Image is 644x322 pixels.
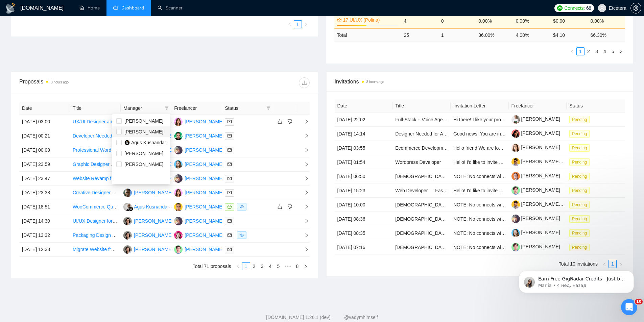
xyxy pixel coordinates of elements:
td: [DATE] 03:00 [19,115,70,129]
a: [DEMOGRAPHIC_DATA] Speakers of Tamil – Talent Bench for Future Managed Services Recording Projects [395,174,623,179]
span: Manager [123,104,162,112]
button: dislike [286,118,294,126]
a: [PERSON_NAME] [511,216,560,221]
li: 4 [266,262,275,270]
li: 4 [601,47,609,55]
td: [DATE] 07:16 [335,240,393,254]
span: mail [228,247,232,251]
a: Creative Designer Needed for CPG Projects [73,190,165,195]
span: filter [265,103,272,113]
div: [PERSON_NAME] [185,175,223,182]
a: [PERSON_NAME] [511,173,560,178]
td: Native Speakers of Tamil – Talent Bench for Future Managed Services Recording Projects [392,240,451,254]
a: @vadymhimself [344,315,378,320]
a: Graphic Designer neded for Branding and Banner Designs [73,162,195,167]
span: eye [240,205,244,209]
span: mail [228,191,232,195]
td: [DATE] 00:09 [19,143,70,157]
li: Previous Page [568,47,576,55]
img: TT [123,217,132,225]
a: 8 [294,263,301,270]
a: DM[PERSON_NAME] [174,246,223,252]
td: [DATE] 12:33 [19,243,70,257]
td: [DATE] 18:51 [19,200,70,214]
a: Migrate Website from WordPress to Shopify [73,247,165,252]
span: Pending [569,187,590,194]
td: [DATE] 23:59 [19,157,70,172]
span: like [278,204,282,209]
span: Pending [569,158,590,166]
a: 2 [251,263,258,270]
a: Developer Needed to Build Landing Page from Figma Design (WP Engine Hosting) [73,133,246,139]
td: $0.00 [550,13,588,28]
td: Professional WordPress Website Redesign [70,143,121,157]
td: [DATE] 15:23 [335,183,393,198]
a: [PERSON_NAME] [511,130,560,136]
div: [PERSON_NAME] [185,231,223,239]
li: 8 [293,262,302,270]
img: PS [174,174,183,183]
img: PS [174,217,183,225]
a: Web Developer — Fast & Replicable E-commerce Site Cloning (Shopify) — Long-Term Project [395,188,593,193]
th: Title [392,99,451,113]
td: Full-Stack + Voice Agent AI Developer (Hourly Contract, Immediate Start) [392,113,451,127]
td: 0.00% [588,13,625,28]
span: message [228,205,232,209]
button: right [302,262,310,270]
time: 3 hours ago [366,80,384,84]
div: [PERSON_NAME] [185,189,223,196]
span: right [299,162,309,167]
a: UX/UI Designer and Wordpress Expert for Figma Redesign [73,119,196,124]
span: mail [228,120,232,124]
img: c1Hg7SEEXlRSL7qw9alyXYuBTAoT3mZQnK_sLPzbWuX01cxZ_vFNQqRjIsovb9WlI0 [511,115,520,124]
li: 2 [250,262,258,270]
div: [PERSON_NAME] [185,203,223,210]
span: dislike [288,204,292,209]
img: c1WxvaZJbEkjYskB_NLkd46d563zNhCYqpob2QYOt_ABmdev5F_TzxK5jj4umUDMAG [511,186,520,195]
iframe: Intercom notifications сообщение [509,256,644,304]
li: 1 [242,262,250,270]
a: Pending [569,173,592,179]
img: c1xla-haZDe3rTgCpy3_EKqnZ9bE1jCu9HkBpl3J4QwgQIcLjIh-6uLdGjM-EeUJe5 [511,144,520,152]
img: ET [174,203,183,211]
span: [PERSON_NAME] [124,162,163,167]
a: Pending [569,202,592,207]
a: PD[PERSON_NAME] [174,119,223,124]
td: 0.00% [513,13,550,28]
span: Status [225,104,263,112]
button: like [276,203,284,211]
td: UX/UI Designer and Wordpress Expert for Figma Redesign [70,115,121,129]
div: [PERSON_NAME] [134,217,173,225]
span: [PERSON_NAME] [124,129,163,134]
img: TT [123,245,132,254]
span: left [288,22,292,26]
img: upwork-logo.png [557,5,563,11]
img: AK [123,203,132,211]
img: c1UoaMzKBY-GWbreaV7sVF2LUs3COLKK0XpZn8apeAot5vY1XfLaDMeTNzu3tJ2YMy [511,215,520,223]
a: Pending [569,117,592,122]
span: right [299,133,309,138]
span: [PERSON_NAME] [124,151,163,156]
a: Pending [569,131,592,136]
th: Date [19,102,70,115]
div: [PERSON_NAME] [185,217,223,225]
td: Developer Needed to Build Landing Page from Figma Design (WP Engine Hosting) [70,129,121,143]
div: [PERSON_NAME] [134,189,173,196]
a: Pending [569,216,592,221]
img: AS [174,132,183,140]
a: [DEMOGRAPHIC_DATA] Speakers of Tamil – Talent Bench for Future Managed Services Recording Projects [395,202,623,207]
a: [PERSON_NAME] [511,116,560,122]
img: DM [174,245,183,254]
td: Ecommerce Development [392,141,451,155]
a: [DEMOGRAPHIC_DATA] Speakers of Tamil – Talent Bench for Future Managed Services Recording Projects [395,245,623,250]
button: right [302,20,310,28]
span: Pending [569,201,590,208]
li: Next Page [617,47,625,55]
div: [PERSON_NAME] [185,118,223,125]
button: right [617,47,625,55]
a: AP[PERSON_NAME] [123,190,173,195]
span: right [299,247,309,252]
a: 4 [267,263,274,270]
span: Pending [569,173,590,180]
img: c1wY7m8ZWXnIubX-lpYkQz8QSQ1v5mgv5UQmPpzmho8AMWW-HeRy9TbwhmJc8l-wsG [511,229,520,237]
